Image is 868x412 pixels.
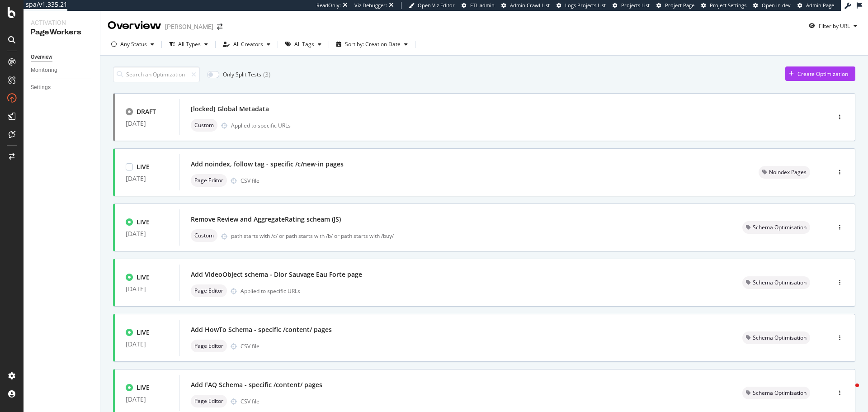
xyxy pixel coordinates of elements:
[241,287,300,295] div: Applied to specific URLs
[31,27,93,38] div: PageWorkers
[557,2,606,9] a: Logs Projects List
[191,119,217,132] div: neutral label
[316,2,341,9] div: ReadOnly:
[191,395,227,407] div: neutral label
[797,2,834,9] a: Admin Page
[742,387,810,399] div: neutral label
[191,174,227,187] div: neutral label
[137,107,156,116] div: DRAFT
[120,42,147,47] div: Any Status
[565,2,606,9] span: Logs Projects List
[194,288,223,294] span: Page Editor
[241,342,259,350] div: CSV file
[231,122,291,129] div: Applied to specific URLs
[113,66,200,82] input: Search an Optimization
[742,331,810,344] div: neutral label
[137,328,150,337] div: LIVE
[126,341,169,348] div: [DATE]
[126,285,169,293] div: [DATE]
[762,2,791,9] span: Open in dev
[194,123,214,128] span: Custom
[785,66,855,81] button: Create Optimization
[621,2,650,9] span: Projects List
[194,343,223,349] span: Page Editor
[31,52,52,62] div: Overview
[126,120,169,127] div: [DATE]
[219,37,274,52] button: All Creators
[194,233,214,238] span: Custom
[165,22,213,31] div: [PERSON_NAME]
[233,42,263,47] div: All Creators
[837,381,859,403] iframe: Intercom live chat
[126,230,169,237] div: [DATE]
[710,2,746,9] span: Project Settings
[137,218,150,227] div: LIVE
[462,2,495,9] a: FTL admin
[409,2,455,9] a: Open Viz Editor
[194,398,223,404] span: Page Editor
[241,177,259,185] div: CSV file
[753,2,791,9] a: Open in dev
[191,380,322,389] div: Add FAQ Schema - specific /content/ pages
[191,270,362,279] div: Add VideoObject schema - Dior Sauvage Eau Forte page
[333,37,411,52] button: Sort by: Creation Date
[194,178,223,183] span: Page Editor
[108,37,158,52] button: Any Status
[613,2,650,9] a: Projects List
[191,340,227,352] div: neutral label
[805,19,861,33] button: Filter by URL
[470,2,495,9] span: FTL admin
[31,66,94,75] a: Monitoring
[137,383,150,392] div: LIVE
[191,104,269,114] div: [locked] Global Metadata
[31,66,57,75] div: Monitoring
[165,37,212,52] button: All Types
[108,18,161,33] div: Overview
[137,162,150,171] div: LIVE
[31,83,51,92] div: Settings
[191,229,217,242] div: neutral label
[656,2,694,9] a: Project Page
[753,335,807,341] span: Schema Optimisation
[819,22,850,30] div: Filter by URL
[753,225,807,230] span: Schema Optimisation
[742,221,810,234] div: neutral label
[510,2,550,9] span: Admin Crawl List
[126,175,169,182] div: [DATE]
[178,42,201,47] div: All Types
[231,232,721,240] div: path starts with /c/ or path starts with /b/ or path starts with /buy/
[797,70,848,78] div: Create Optimization
[223,71,261,78] div: Only Split Tests
[191,325,332,334] div: Add HowTo Schema - specific /content/ pages
[126,396,169,403] div: [DATE]
[501,2,550,9] a: Admin Crawl List
[263,70,270,79] div: ( 3 )
[31,52,94,62] a: Overview
[31,18,93,27] div: Activation
[701,2,746,9] a: Project Settings
[31,83,94,92] a: Settings
[241,398,259,405] div: CSV file
[742,276,810,289] div: neutral label
[137,273,150,282] div: LIVE
[759,166,810,179] div: neutral label
[753,390,807,396] span: Schema Optimisation
[191,215,341,224] div: Remove Review and AggregateRating scheam (JS)
[418,2,455,9] span: Open Viz Editor
[806,2,834,9] span: Admin Page
[294,42,314,47] div: All Tags
[665,2,694,9] span: Project Page
[354,2,387,9] div: Viz Debugger:
[769,170,807,175] span: Noindex Pages
[282,37,325,52] button: All Tags
[191,284,227,297] div: neutral label
[217,24,222,30] div: arrow-right-arrow-left
[345,42,401,47] div: Sort by: Creation Date
[753,280,807,285] span: Schema Optimisation
[191,160,344,169] div: Add noindex, follow tag - specific /c/new-in pages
